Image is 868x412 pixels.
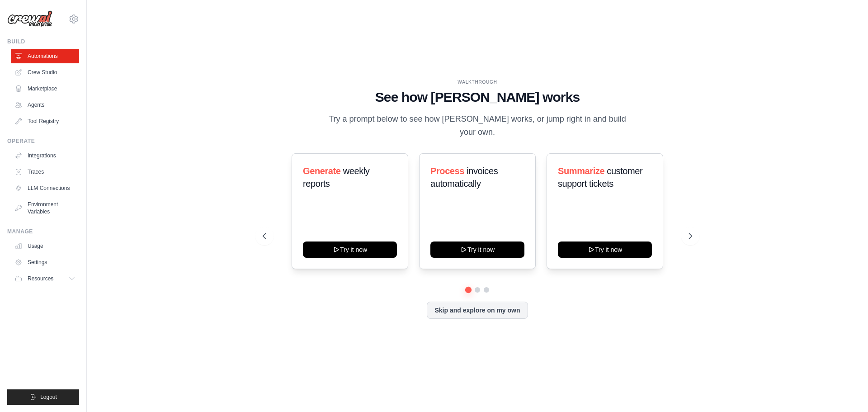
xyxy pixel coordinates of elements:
h1: See how [PERSON_NAME] works [263,89,692,105]
span: Generate [303,166,341,176]
div: Operate [7,137,79,145]
div: WALKTHROUGH [263,79,692,85]
button: Logout [7,389,79,405]
a: Agents [11,98,79,112]
div: Build [7,38,79,45]
p: Try a prompt below to see how [PERSON_NAME] works, or jump right in and build your own. [325,113,629,139]
button: Try it now [430,242,524,258]
a: Crew Studio [11,65,79,80]
span: invoices automatically [430,166,498,189]
a: Environment Variables [11,197,79,219]
div: Manage [7,228,79,235]
a: Settings [11,255,79,270]
button: Skip and explore on my own [427,302,528,319]
span: Logout [40,393,57,401]
span: Summarize [558,166,604,176]
a: Integrations [11,148,79,163]
button: Try it now [303,242,397,258]
a: Usage [11,239,79,253]
span: Resources [28,275,53,282]
img: Logo [7,10,52,28]
button: Try it now [558,242,652,258]
a: LLM Connections [11,181,79,195]
span: Process [430,166,464,176]
button: Resources [11,271,79,286]
iframe: Chat Widget [823,369,868,412]
a: Marketplace [11,81,79,96]
a: Traces [11,165,79,179]
span: weekly reports [303,166,369,189]
a: Automations [11,49,79,63]
a: Tool Registry [11,114,79,128]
